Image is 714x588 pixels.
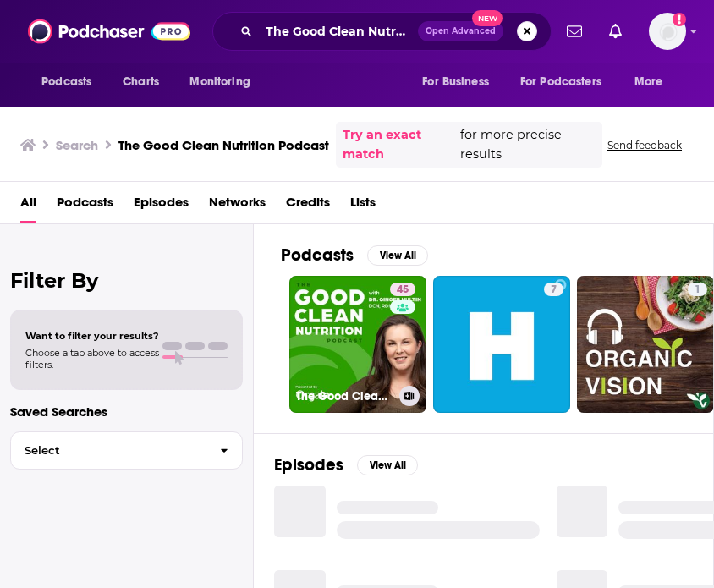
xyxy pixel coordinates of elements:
button: Select [10,431,243,470]
span: Open Advanced [426,27,496,36]
button: open menu [410,66,510,98]
span: Charts [123,70,159,94]
div: Search podcasts, credits, & more... [212,12,552,51]
a: PodcastsView All [281,245,428,266]
h2: Podcasts [281,245,354,266]
span: for more precise results [460,125,596,164]
a: 1 [577,276,714,413]
button: View All [367,245,428,266]
span: Want to filter your results? [25,330,159,342]
a: Charts [112,66,169,98]
span: 7 [551,282,557,299]
span: Choose a tab above to access filters. [25,347,159,371]
h2: Episodes [274,454,343,475]
span: Monitoring [189,70,250,94]
a: Episodes [134,189,189,223]
button: View All [357,455,418,475]
span: For Business [422,70,489,94]
span: More [634,70,663,94]
a: Show notifications dropdown [602,17,629,46]
a: Podcasts [57,189,113,223]
img: Podchaser - Follow, Share and Rate Podcasts [28,15,190,47]
a: Lists [350,189,376,223]
a: EpisodesView All [274,454,418,475]
a: 7 [433,276,570,413]
a: 45 [390,283,415,296]
a: 7 [544,283,563,296]
button: open menu [623,66,684,98]
h3: The Good Clean Nutrition Podcast [118,137,329,153]
span: Select [11,445,206,456]
button: open menu [178,66,272,98]
span: New [472,10,503,26]
a: Credits [286,189,330,223]
input: Search podcasts, credits, & more... [259,18,418,45]
a: All [20,189,36,223]
h3: The Good Clean Nutrition Podcast [296,389,393,404]
button: Send feedback [602,138,687,152]
a: 1 [688,283,707,296]
svg: Add a profile image [673,13,686,26]
h2: Filter By [10,268,243,293]
button: Show profile menu [649,13,686,50]
h3: Search [56,137,98,153]
a: Show notifications dropdown [560,17,589,46]
img: User Profile [649,13,686,50]
a: Try an exact match [343,125,457,164]
a: 45The Good Clean Nutrition Podcast [289,276,426,413]
span: Logged in as Ashley_Beenen [649,13,686,50]
a: Networks [209,189,266,223]
button: open menu [30,66,113,98]
button: Open AdvancedNew [418,21,503,41]
span: 45 [397,282,409,299]
span: Podcasts [41,70,91,94]
button: open menu [509,66,626,98]
p: Saved Searches [10,404,243,420]
span: For Podcasters [520,70,601,94]
span: 1 [695,282,700,299]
